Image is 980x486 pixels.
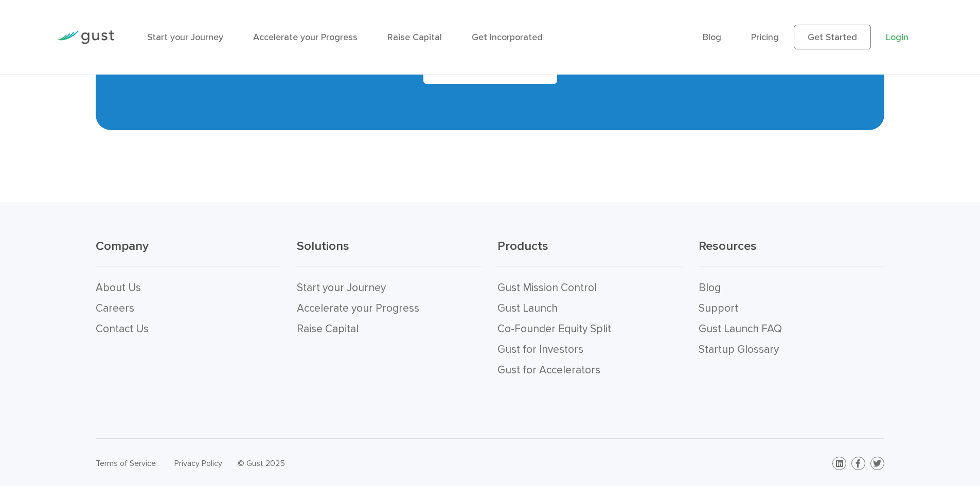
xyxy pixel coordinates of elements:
a: Raise Capital [387,32,442,43]
a: Blog [699,281,721,294]
a: Login [886,32,908,43]
a: Support [699,302,738,315]
a: Get Incorporated [472,32,543,43]
a: Start your Journey [147,32,223,43]
img: Gust Logo [57,30,114,44]
a: Privacy Policy [174,458,222,468]
div: © Gust 2025 [238,456,482,471]
a: Accelerate your Progress [297,302,419,315]
h3: Resources [699,238,884,266]
a: Startup Glossary [699,343,779,356]
a: Start your Journey [297,281,386,294]
a: Careers [96,302,134,315]
a: Blog [703,32,721,43]
a: Pricing [751,32,779,43]
a: Contact Us [96,322,149,335]
a: Accelerate your Progress [253,32,358,43]
h3: Products [497,238,683,266]
a: About Us [96,281,141,294]
a: Gust Launch [497,302,558,315]
a: Gust Launch FAQ [699,322,782,335]
a: Gust Mission Control [497,281,597,294]
a: Get Started [794,25,871,49]
h3: Company [96,238,281,266]
h3: Solutions [297,238,483,266]
a: Gust for Investors [497,343,583,356]
a: Terms of Service [96,458,156,468]
a: Gust for Accelerators [497,364,600,376]
a: Co-Founder Equity Split [497,322,611,335]
a: Raise Capital [297,322,359,335]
